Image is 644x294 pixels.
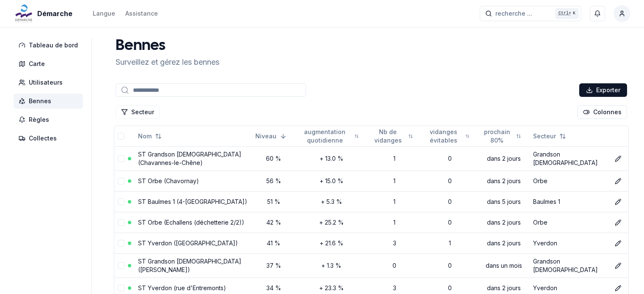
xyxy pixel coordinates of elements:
div: 0 [425,154,475,163]
span: Bennes [29,97,51,105]
div: Langue [93,9,115,18]
h1: Bennes [116,38,219,55]
button: Filtrer les lignes [116,105,160,119]
span: Carte [29,60,45,68]
div: 1 [371,218,418,227]
span: augmentation quotidienne [299,128,351,145]
a: Tableau de bord [14,38,86,53]
div: 51 % [255,198,292,206]
a: Bennes [14,93,86,109]
div: 56 % [255,177,292,185]
a: ST Yverdon (rue d'Entremonts) [138,284,226,291]
div: + 21.6 % [299,239,364,247]
button: select-row [118,155,124,162]
button: Langue [93,8,115,19]
span: vidanges évitables [425,128,462,145]
td: Grandson [DEMOGRAPHIC_DATA] [530,253,608,278]
a: Démarche [14,8,76,19]
div: dans 5 jours [481,198,526,206]
div: dans 2 jours [481,239,526,247]
div: 3 [371,239,418,247]
button: Not sorted. Click to sort ascending. [293,129,364,143]
div: dans 2 jours [481,284,526,292]
p: Surveillez et gérez les bennes [116,56,219,68]
button: Not sorted. Click to sort ascending. [420,129,475,143]
button: select-row [118,219,124,226]
div: 1 [371,154,418,163]
div: + 13.0 % [299,154,364,163]
div: + 15.0 % [299,177,364,185]
div: dans 2 jours [481,177,526,185]
td: Orbe [530,212,608,233]
button: select-row [118,198,124,205]
div: + 23.3 % [299,284,364,292]
a: Assistance [125,8,158,19]
span: Règles [29,115,49,124]
div: 1 [371,177,418,185]
span: Utilisateurs [29,78,63,87]
span: Tableau de bord [29,41,78,49]
span: Démarche [37,8,72,19]
div: dans 2 jours [481,154,526,163]
div: 0 [371,261,418,270]
div: 3 [371,284,418,292]
div: 0 [425,284,475,292]
button: Not sorted. Click to sort ascending. [133,129,167,143]
a: ST Baulmes 1 (4-[GEOGRAPHIC_DATA]) [138,198,247,205]
button: select-row [118,178,124,184]
div: + 1.3 % [299,261,364,270]
div: + 25.2 % [299,218,364,227]
a: ST Yverdon ([GEOGRAPHIC_DATA]) [138,239,238,247]
button: select-row [118,262,124,269]
a: Collectes [14,131,86,146]
div: 37 % [255,261,292,270]
button: select-all [118,133,124,140]
div: 0 [425,198,475,206]
div: dans 2 jours [481,218,526,227]
span: Secteur [533,132,556,140]
a: Carte [14,56,86,71]
span: Niveau [255,132,276,140]
div: 42 % [255,218,292,227]
button: Not sorted. Click to sort ascending. [528,129,571,143]
span: recherche ... [495,9,532,18]
span: Nom [138,132,152,140]
td: Baulmes 1 [530,191,608,212]
button: select-row [118,285,124,291]
a: Règles [14,112,86,127]
div: 0 [425,218,475,227]
a: ST Grandson [DEMOGRAPHIC_DATA] (Chavannes-le-Chêne) [138,151,241,166]
div: 41 % [255,239,292,247]
td: Orbe [530,170,608,191]
div: 1 [425,239,475,247]
button: Exporter [579,83,627,97]
a: Utilisateurs [14,75,86,90]
a: ST Orbe (Chavornay) [138,177,199,184]
button: Cocher les colonnes [578,105,627,119]
div: dans un mois [481,261,526,270]
button: Sorted descending. Click to sort ascending. [250,129,292,143]
span: Collectes [29,134,57,143]
div: + 5.3 % [299,198,364,206]
button: recherche ...Ctrl+K [480,6,581,21]
button: select-row [118,240,124,247]
td: Yverdon [530,233,608,253]
div: 0 [425,177,475,185]
a: ST Orbe (Echallens (déchetterie 2/2)) [138,219,244,226]
span: Nb de vidanges [371,128,405,145]
div: 1 [371,198,418,206]
div: 60 % [255,154,292,163]
button: Not sorted. Click to sort ascending. [366,129,418,143]
a: ST Grandson [DEMOGRAPHIC_DATA] ([PERSON_NAME]) [138,258,241,273]
div: 34 % [255,284,292,292]
span: prochain 80% [481,128,513,145]
img: Démarche Logo [14,3,34,24]
div: 0 [425,261,475,270]
td: Grandson [DEMOGRAPHIC_DATA] [530,146,608,170]
button: Not sorted. Click to sort ascending. [476,129,526,143]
